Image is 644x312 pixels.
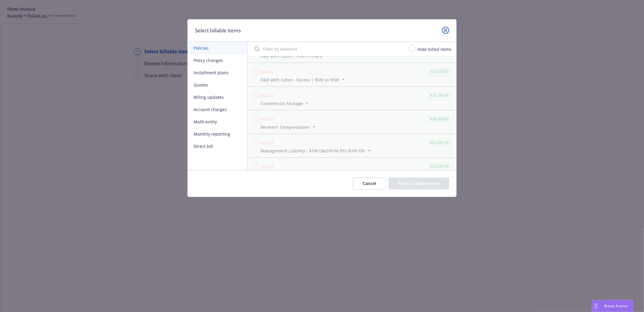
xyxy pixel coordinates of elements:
[353,178,386,190] button: Cancel
[251,43,405,55] input: Filter by keyword
[261,164,274,169] span: Policy
[261,77,346,83] button: E&O with Cyber - Excess | $5M xs $5M
[261,100,303,107] span: Commercial Package
[261,93,274,98] span: Policy
[261,77,339,83] span: E&O with Cyber - Excess | $5M xs $5M
[427,139,452,146] div: $82,656.79
[247,63,456,86] span: Policy$32,702.90E&O with Cyber - Excess | $5M xs $5M
[442,27,449,34] a: close
[592,300,633,312] button: Nova Assist
[427,92,452,99] div: $18,290.00
[261,124,310,130] span: Workers' Compensation
[247,87,456,110] span: Policy$18,290.00Commercial Package
[427,68,452,75] div: $32,702.90
[188,128,247,140] button: Monthly reporting
[195,27,241,34] h1: Select billable items
[188,91,247,103] button: Billing updates
[188,140,247,152] button: Direct bill
[417,46,452,52] span: Hide billed items
[427,115,452,123] div: $38,968.00
[188,54,247,66] button: Policy changes
[247,134,456,157] span: Policy$82,656.79Management Liability - $1M D&O/$1M EPL/$1M FID
[592,300,600,312] div: Drag to move
[427,163,452,170] div: $12,927.00
[188,103,247,116] button: Account charges
[261,140,274,146] span: Policy
[604,303,628,308] span: Nova Assist
[261,148,365,154] span: Management Liability - $1M D&O/$1M EPL/$1M FID
[261,117,274,122] span: Policy
[188,42,247,54] button: Policies
[261,148,372,154] button: Management Liability - $1M D&O/$1M EPL/$1M FID
[261,100,310,107] button: Commercial Package
[188,116,247,128] button: Multi-entity
[188,66,247,79] button: Installment plans
[261,124,317,130] button: Workers' Compensation
[261,69,274,75] span: Policy
[247,110,456,134] span: Policy$38,968.00Workers' Compensation
[247,158,456,181] span: Policy$12,927.00
[188,79,247,91] button: Quotes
